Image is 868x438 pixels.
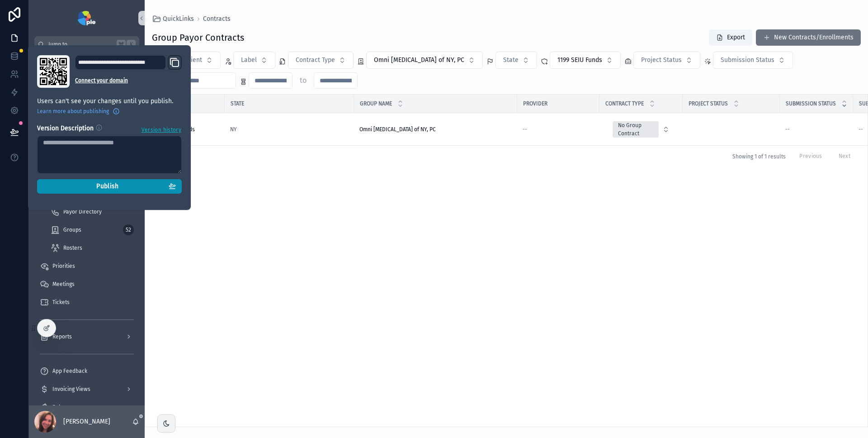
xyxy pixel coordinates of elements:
span: Submission Status [786,100,836,107]
span: Meetings [52,281,75,288]
p: Users can't see your changes until you publish. [37,97,182,106]
a: Priorities [34,258,139,274]
span: Priorities [52,262,75,270]
span: Jump to... [48,41,113,48]
a: Omni [MEDICAL_DATA] of NY, PC [359,126,512,133]
span: Invoicing Views [52,386,90,393]
a: Invoicing Views [34,381,139,397]
h2: Version Description [37,124,94,134]
a: -- [785,126,848,133]
span: Learn more about publishing [37,108,109,115]
a: QuickLinks [152,14,194,24]
span: Payor Directory [63,208,102,215]
span: Contract Type [296,56,335,65]
button: Select Button [550,52,621,69]
button: Select Button [366,52,483,69]
span: App Feedback [52,367,87,375]
a: Sales [34,399,139,415]
div: 52 [123,224,134,235]
span: K [127,41,135,48]
a: NY [230,126,349,133]
span: Tickets [52,299,70,306]
a: Rosters [45,240,139,256]
span: QuickLinks [163,14,194,24]
a: Select Button [605,117,677,142]
span: Groups [63,226,81,233]
span: -- [859,126,863,133]
button: Publish [37,179,182,194]
button: Select Button [633,52,700,69]
span: Label [241,56,257,65]
span: Publish [96,182,118,190]
button: Jump to...K [34,36,139,52]
button: Select Button [161,52,221,69]
div: Domain and Custom Link [75,55,182,88]
span: Showing 1 of 1 results [732,153,786,160]
span: Submission Status [721,56,774,65]
a: NY [230,126,237,133]
div: No Group Contract [618,121,653,138]
span: Version history [142,124,181,133]
span: Rosters [63,244,82,252]
button: Export [709,29,752,46]
span: Group Name [360,100,392,107]
a: Tickets [34,294,139,310]
p: to [300,75,307,86]
a: Connect your domain [75,77,182,84]
button: Select Button [605,117,677,141]
button: Select Button [233,52,275,69]
h1: Group Payor Contracts [152,31,244,44]
span: State [231,100,244,107]
a: Learn more about publishing [37,108,120,115]
span: Project Status [689,100,728,107]
span: Project Status [641,56,682,65]
button: Select Button [288,52,354,69]
span: Provider [523,100,547,107]
button: Version history [141,124,182,134]
span: Reports [52,333,72,340]
span: Omni [MEDICAL_DATA] of NY, PC [359,126,436,133]
span: -- [523,126,527,133]
a: Reports [34,328,139,345]
span: Sales [52,404,66,411]
div: scrollable content [29,52,145,405]
span: -- [785,126,790,133]
button: Select Button [713,52,793,69]
span: State [503,56,519,65]
button: Select Button [495,52,537,69]
span: 1199 SEIU Funds [557,56,602,65]
a: Contracts [203,14,231,24]
span: Omni [MEDICAL_DATA] of NY, PC [374,56,464,65]
button: New Contracts/Enrollments [756,29,861,46]
a: -- [523,126,594,133]
a: Groups52 [45,222,139,238]
a: Payor Directory [45,204,139,220]
img: App logo [78,11,95,25]
span: Contract Type [605,100,644,107]
a: Meetings [34,276,139,292]
p: [PERSON_NAME] [63,417,110,426]
a: App Feedback [34,363,139,379]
